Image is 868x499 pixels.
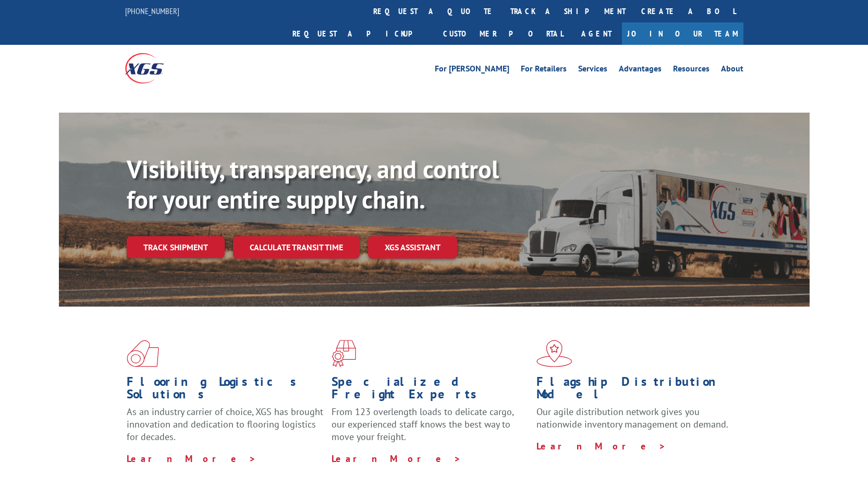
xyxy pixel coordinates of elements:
h1: Specialized Freight Experts [332,375,529,406]
a: Calculate transit time [233,236,360,259]
span: As an industry carrier of choice, XGS has brought innovation and dedication to flooring logistics... [127,406,323,443]
img: xgs-icon-flagship-distribution-model-red [536,340,572,367]
a: Resources [673,65,710,76]
span: Our agile distribution network gives you nationwide inventory management on demand. [536,406,728,430]
a: Agent [571,22,622,45]
a: Services [578,65,607,76]
img: xgs-icon-focused-on-flooring-red [332,340,356,367]
a: Learn More > [127,453,256,465]
h1: Flagship Distribution Model [536,375,733,406]
a: Learn More > [332,453,461,465]
a: Customer Portal [435,22,571,45]
a: Track shipment [127,236,225,258]
a: For Retailers [521,65,567,76]
p: From 123 overlength loads to delicate cargo, our experienced staff knows the best way to move you... [332,406,529,452]
img: xgs-icon-total-supply-chain-intelligence-red [127,340,159,367]
a: About [721,65,743,76]
h1: Flooring Logistics Solutions [127,375,324,406]
b: Visibility, transparency, and control for your entire supply chain. [127,153,499,215]
a: XGS ASSISTANT [368,236,457,259]
a: [PHONE_NUMBER] [125,6,179,16]
a: Advantages [619,65,662,76]
a: Request a pickup [285,22,435,45]
a: Join Our Team [622,22,743,45]
a: For [PERSON_NAME] [435,65,509,76]
a: Learn More > [536,440,666,452]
